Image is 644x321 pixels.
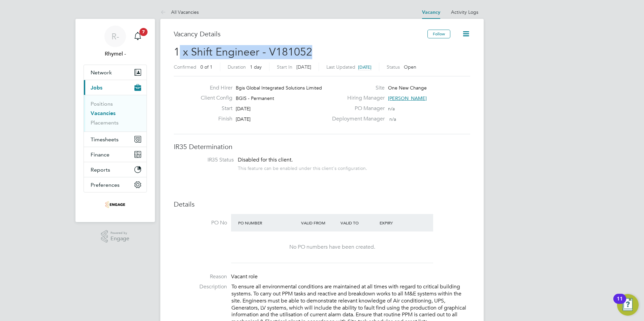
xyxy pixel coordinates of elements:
[236,106,251,112] span: [DATE]
[131,26,144,47] a: 7
[84,132,147,147] button: Timesheets
[84,199,147,210] a: Go to home page
[378,217,417,229] div: Expiry
[388,95,427,101] span: [PERSON_NAME]
[358,64,372,70] span: [DATE]
[328,84,385,92] label: Site
[174,142,470,151] h3: IR35 Determination
[174,283,227,290] label: Description
[328,115,385,122] label: Deployment Manager
[84,147,147,162] button: Finance
[427,30,450,38] button: Follow
[91,110,116,116] a: Vacancies
[91,167,110,173] span: Reports
[388,106,395,112] span: n/a
[200,64,213,70] span: 0 of 1
[91,101,113,107] a: Positions
[174,273,227,280] label: Reason
[422,9,440,15] a: Vacancy
[299,217,339,229] div: Valid From
[110,236,129,242] span: Engage
[160,9,199,15] a: All Vacancies
[91,182,120,188] span: Preferences
[195,115,232,122] label: Finish
[111,32,119,41] span: R-
[91,84,102,91] span: Jobs
[91,119,119,126] a: Placements
[91,69,112,76] span: Network
[388,85,427,91] span: One New Change
[84,26,147,58] a: R-Rhymel -
[174,64,196,70] label: Confirmed
[84,80,147,95] button: Jobs
[328,95,385,102] label: Hiring Manager
[101,230,130,243] a: Powered byEngage
[250,64,262,70] span: 1 day
[174,45,312,59] span: 1 x Shift Engineer - V181052
[617,299,623,308] div: 11
[387,64,400,70] label: Status
[174,200,470,209] h3: Details
[236,116,251,122] span: [DATE]
[326,64,355,70] label: Last Updated
[339,217,378,229] div: Valid To
[110,230,129,236] span: Powered by
[451,9,478,15] a: Activity Logs
[181,156,234,164] label: IR35 Status
[84,95,147,132] div: Jobs
[195,105,232,112] label: Start
[174,30,427,38] h3: Vacancy Details
[84,65,147,80] button: Network
[91,151,109,158] span: Finance
[277,64,292,70] label: Start In
[174,219,227,226] label: PO No
[75,19,155,222] nav: Main navigation
[389,116,396,122] span: n/a
[236,85,322,91] span: Bgis Global Integrated Solutions Limited
[231,273,258,280] span: Vacant role
[84,177,147,192] button: Preferences
[84,50,147,58] span: Rhymel -
[195,95,232,102] label: Client Config
[84,162,147,177] button: Reports
[105,199,125,210] img: thrivesw-logo-retina.png
[238,156,293,163] span: Disabled for this client.
[404,64,416,70] span: Open
[236,217,299,229] div: PO Number
[328,105,385,112] label: PO Manager
[238,164,367,171] div: This feature can be enabled under this client's configuration.
[91,136,119,143] span: Timesheets
[617,294,639,316] button: Open Resource Center, 11 new notifications
[296,64,311,70] span: [DATE]
[139,28,148,36] span: 7
[228,64,246,70] label: Duration
[195,84,232,92] label: End Hirer
[238,244,426,251] div: No PO numbers have been created.
[236,95,274,101] span: BGIS - Permanent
